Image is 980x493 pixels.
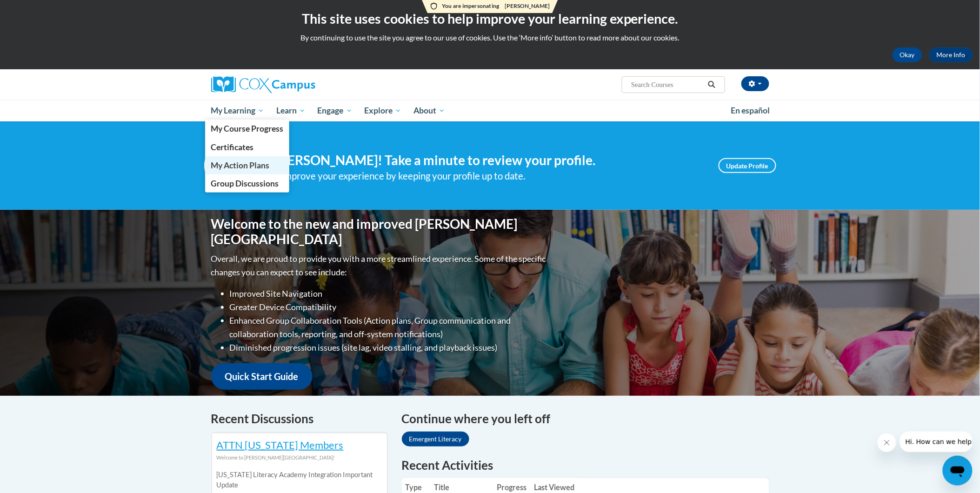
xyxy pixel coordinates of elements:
a: ATTN [US_STATE] Members [217,439,344,451]
a: About [407,100,451,121]
span: Engage [318,105,353,116]
img: Profile Image [204,145,246,187]
li: Greater Device Compatibility [230,300,548,314]
a: Engage [312,100,359,121]
a: Cox Campus [211,76,388,93]
span: About [413,105,445,116]
a: Group Discussions [205,174,290,193]
li: Improved Site Navigation [230,287,548,300]
input: Search Courses [630,79,705,90]
span: My Course Progress [211,124,283,133]
h2: This site uses cookies to help improve your learning experience. [7,9,973,28]
a: Explore [358,100,407,121]
a: My Course Progress [205,120,290,138]
h1: Welcome to the new and improved [PERSON_NAME][GEOGRAPHIC_DATA] [211,216,548,247]
button: Okay [893,47,922,62]
iframe: Message from company [900,432,973,452]
h4: Hi [PERSON_NAME]! Take a minute to review your profile. [260,153,705,168]
span: Explore [364,105,401,116]
a: More Info [929,47,973,62]
h4: Recent Discussions [211,410,388,428]
h1: Recent Activities [402,457,769,473]
a: My Action Plans [205,156,290,174]
p: By continuing to use the site you agree to our use of cookies. Use the ‘More info’ button to read... [7,33,973,43]
p: [US_STATE] Literacy Academy Integration Important Update [217,470,382,490]
span: Group Discussions [211,179,279,188]
li: Diminished progression issues (site lag, video stalling, and playback issues) [230,341,548,354]
span: En español [731,106,770,115]
a: My Learning [205,100,271,121]
img: Cox Campus [211,76,315,93]
li: Enhanced Group Collaboration Tools (Action plans, Group communication and collaboration tools, re... [230,314,548,341]
div: Main menu [197,100,783,121]
p: Overall, we are proud to provide you with a more streamlined experience. Some of the specific cha... [211,252,548,279]
a: Certificates [205,138,290,156]
a: Quick Start Guide [211,363,313,390]
a: Emergent Literacy [402,432,469,446]
button: Search [705,79,719,90]
div: Help improve your experience by keeping your profile up to date. [260,168,705,184]
iframe: Close message [878,433,896,452]
span: My Action Plans [211,160,269,170]
span: Learn [276,105,306,116]
iframe: Button to launch messaging window [943,456,973,486]
span: Hi. How can we help? [6,7,75,14]
a: Learn [270,100,312,121]
button: Account Settings [741,76,769,91]
a: Update Profile [719,158,776,173]
span: Certificates [211,142,253,152]
span: My Learning [211,105,264,116]
div: Welcome to [PERSON_NAME][GEOGRAPHIC_DATA]! [217,453,382,463]
a: En español [725,101,776,120]
h4: Continue where you left off [402,410,769,428]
